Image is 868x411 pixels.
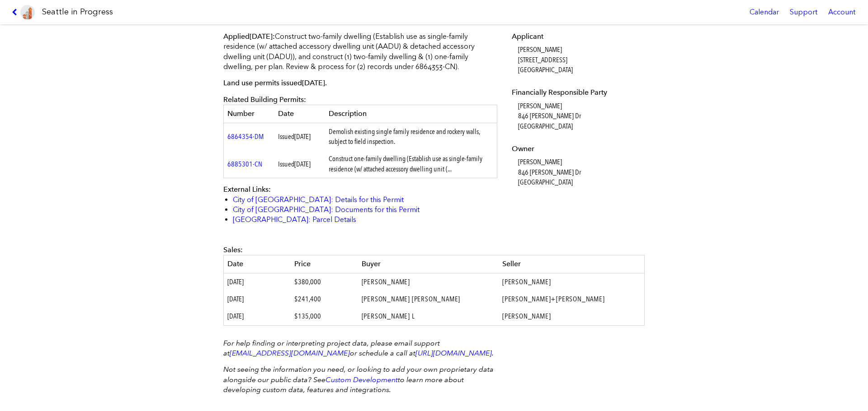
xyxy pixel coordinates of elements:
td: [PERSON_NAME] [PERSON_NAME] [358,291,499,308]
th: Number [224,105,274,123]
td: [PERSON_NAME] [499,273,645,291]
td: Issued [274,150,325,178]
p: Land use permits issued . [223,78,497,88]
span: [DATE] [227,295,244,303]
td: [PERSON_NAME] L [358,308,499,325]
span: External Links: [223,185,271,194]
th: Description [325,105,497,123]
dt: Applicant [512,32,642,42]
a: 6864354-DM [227,132,264,141]
td: $380,000 [291,273,358,291]
h1: Seattle in Progress [42,6,113,18]
p: Construct two-family dwelling (Establish use as single-family residence (w/ attached accessory dw... [223,32,497,72]
em: For help finding or interpreting project data, please email support at or schedule a call at . [223,339,494,357]
a: [GEOGRAPHIC_DATA]: Parcel Details [233,215,356,224]
dd: [PERSON_NAME] 846 [PERSON_NAME] Dr [GEOGRAPHIC_DATA] [518,157,642,187]
span: [DATE] [227,312,244,320]
a: Custom Development [325,375,398,384]
td: [PERSON_NAME]+[PERSON_NAME] [499,291,645,308]
em: Not seeing the information you need, or looking to add your own proprietary data alongside our pu... [223,365,494,394]
div: Sales: [223,245,645,255]
td: $135,000 [291,308,358,325]
th: Date [224,255,291,273]
img: favicon-96x96.png [20,5,35,19]
a: City of [GEOGRAPHIC_DATA]: Details for this Permit [233,195,404,204]
th: Buyer [358,255,499,273]
dt: Owner [512,144,642,154]
a: [URL][DOMAIN_NAME] [415,349,492,357]
td: [PERSON_NAME] [499,308,645,325]
span: [DATE] [250,32,273,41]
dd: [PERSON_NAME] [STREET_ADDRESS] [GEOGRAPHIC_DATA] [518,45,642,75]
th: Price [291,255,358,273]
td: $241,400 [291,291,358,308]
td: Issued [274,123,325,150]
span: Applied : [223,32,275,41]
td: Construct one-family dwelling (Establish use as single-family residence (w/ attached accessory dw... [325,150,497,178]
span: [DATE] [227,277,244,286]
td: [PERSON_NAME] [358,273,499,291]
a: 6885301-CN [227,160,262,168]
span: [DATE] [294,132,311,141]
span: [DATE] [302,79,325,87]
span: [DATE] [294,160,311,168]
a: City of [GEOGRAPHIC_DATA]: Documents for this Permit [233,205,420,214]
a: [EMAIL_ADDRESS][DOMAIN_NAME] [230,349,350,357]
th: Seller [499,255,645,273]
span: Related Building Permits: [223,95,306,104]
th: Date [274,105,325,123]
dt: Financially Responsible Party [512,88,642,97]
td: Demolish existing single family residence and rockery walls, subject to field inspection. [325,123,497,150]
dd: [PERSON_NAME] 846 [PERSON_NAME] Dr [GEOGRAPHIC_DATA] [518,101,642,131]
